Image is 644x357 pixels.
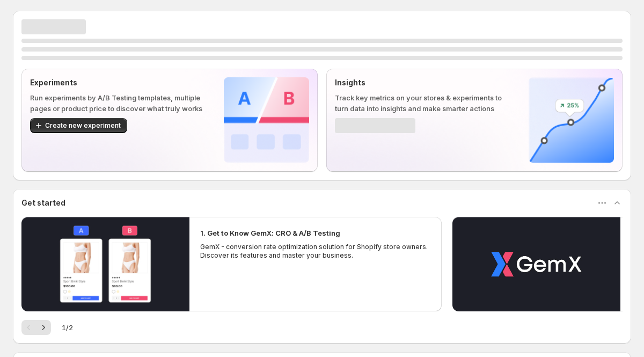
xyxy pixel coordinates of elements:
button: Create new experiment [30,118,127,133]
nav: Pagination [21,320,51,335]
p: Insights [335,77,511,88]
h3: Get started [21,198,65,208]
p: Track key metrics on your stores & experiments to turn data into insights and make smarter actions [335,92,511,114]
button: Play video [452,217,620,311]
span: 1 / 2 [62,322,73,333]
img: Experiments [224,77,309,163]
p: Experiments [30,77,207,88]
p: GemX - conversion rate optimization solution for Shopify store owners. Discover its features and ... [200,243,431,260]
button: Next [36,320,51,335]
img: Insights [529,77,614,163]
h2: 1. Get to Know GemX: CRO & A/B Testing [200,228,340,238]
button: Play video [21,217,189,311]
p: Run experiments by A/B Testing templates, multiple pages or product price to discover what truly ... [30,92,207,114]
span: Create new experiment [45,121,121,130]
